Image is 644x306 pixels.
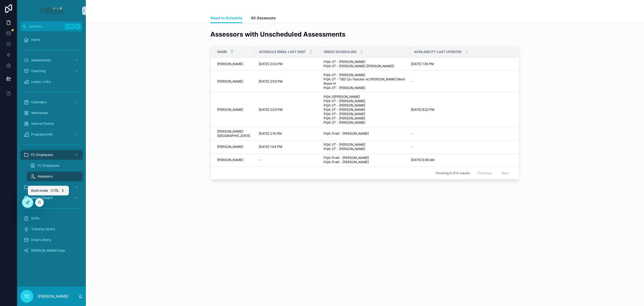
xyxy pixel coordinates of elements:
[217,50,227,54] span: Name
[411,79,512,84] a: --
[259,145,317,149] a: [DATE] 1:04 PM
[31,185,58,189] span: Quarterly Reports
[217,129,252,138] a: [PERSON_NAME][GEOGRAPHIC_DATA]
[20,66,83,76] a: Coaching
[411,145,512,149] a: --
[17,31,86,287] div: scrollable content
[31,122,54,126] span: Internal Events
[411,79,414,84] span: --
[31,196,53,200] span: Admin (Steph)
[31,153,53,157] span: FC Employees
[20,55,83,65] a: Assessments
[217,62,252,66] a: [PERSON_NAME]
[259,108,283,112] span: [DATE] 2:03 PM
[259,62,317,66] a: [DATE] 2:03 PM
[20,214,83,223] a: SOPs
[324,60,407,68] a: PQA: I/T - [PERSON_NAME] PQA: I/T - [PERSON_NAME] ([PERSON_NAME])
[20,224,83,234] a: Training Library
[210,30,345,39] h2: Assessors with Unscheduled Assessments
[411,108,434,112] span: [DATE] 9:22 PM
[259,50,306,54] span: Schedule Email Last Sent
[20,130,83,139] a: Programs Info
[217,145,243,149] span: [PERSON_NAME]
[217,108,243,112] span: [PERSON_NAME]
[76,24,80,29] span: K
[38,174,53,179] span: Assessors
[31,248,65,253] span: [PERSON_NAME] Help
[20,235,83,245] a: Email Library
[259,145,282,149] span: [DATE] 1:04 PM
[31,80,51,84] span: Looker Links
[31,100,47,104] span: Calendars
[210,13,242,23] a: Need to Schedule
[217,108,252,112] a: [PERSON_NAME]
[259,131,317,136] a: [DATE] 2:15 PM
[31,216,39,220] span: SOPs
[31,132,53,137] span: Programs Info
[31,227,55,231] span: Training Library
[259,62,283,66] span: [DATE] 2:03 PM
[217,62,243,66] span: [PERSON_NAME]
[31,58,51,62] span: Assessments
[324,95,407,125] a: PQA: I/[PERSON_NAME] PQA: I/T - [PERSON_NAME] PQA: I/T - [PERSON_NAME] PQA: I/T - [PERSON_NAME] P...
[324,131,369,136] span: PQA: PreK - [PERSON_NAME]
[20,150,83,160] a: FC Employees
[411,158,512,162] a: [DATE] 6:39 AM
[210,15,242,21] span: Need to Schedule
[411,62,434,66] span: [DATE] 1:35 PM
[259,79,317,84] a: [DATE] 2:03 PM
[217,79,243,84] span: [PERSON_NAME]
[324,131,407,136] a: PQA: PreK - [PERSON_NAME]
[20,119,83,129] a: Internal Events
[324,73,407,90] a: PQA: I/T - [PERSON_NAME] PQA: I/T - TBD Co-Teacher w/ [PERSON_NAME] Merit Room H PQA: I/T - [PERS...
[259,158,317,162] a: --
[29,24,63,29] span: Jump to...
[50,188,60,193] span: Ctrl
[251,13,276,24] a: All Assessors
[20,182,83,192] a: Quarterly Reports
[38,163,59,168] span: FC Employees
[20,97,83,107] a: Calendars
[20,246,83,255] a: [PERSON_NAME] Help
[20,108,83,118] a: Workshops
[251,15,276,21] span: All Assessors
[259,158,262,162] span: --
[217,158,243,162] span: [PERSON_NAME]
[61,188,65,193] span: E
[27,172,83,181] a: Assessors
[27,161,83,170] a: FC Employees
[20,77,83,87] a: Looker Links
[31,38,40,42] span: Home
[259,131,282,136] span: [DATE] 2:15 PM
[31,188,48,193] span: Build mode
[414,50,462,54] span: Availability Last Updated
[20,22,83,31] button: Jump to...CtrlK
[411,131,512,136] a: --
[324,156,407,164] a: PQA: PreK - [PERSON_NAME] PQA: PreK - [PERSON_NAME]
[217,145,252,149] a: [PERSON_NAME]
[20,35,83,45] a: Home
[31,111,48,115] span: Workshops
[217,158,252,162] a: [PERSON_NAME]
[20,193,83,203] a: Admin (Steph)
[31,238,51,242] span: Email Library
[38,294,68,299] p: [PERSON_NAME]
[411,145,414,149] span: --
[39,6,63,15] img: App logo
[217,79,252,84] a: [PERSON_NAME]
[324,143,407,151] a: PQA: I/T - [PERSON_NAME] PQA: I/T - [PERSON_NAME]
[24,293,30,300] span: TC
[65,24,75,29] span: Ctrl
[411,131,414,136] span: --
[411,108,512,112] a: [DATE] 9:22 PM
[259,79,283,84] span: [DATE] 2:03 PM
[31,69,46,73] span: Coaching
[324,50,357,54] span: Needs Scheduling
[411,158,434,162] span: [DATE] 6:39 AM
